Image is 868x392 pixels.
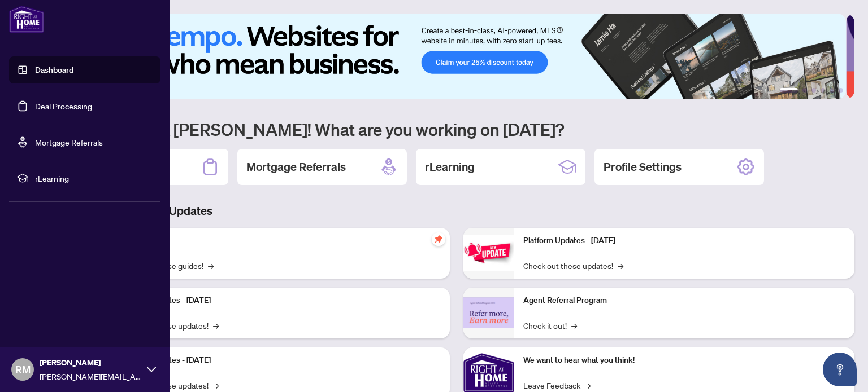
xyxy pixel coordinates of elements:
[523,259,623,272] a: Check out these updates!→
[811,88,816,93] button: 3
[604,159,682,175] h2: Profile Settings
[523,294,845,307] p: Agent Referral Program
[463,297,514,328] img: Agent Referral Program
[425,159,475,175] h2: rLearning
[571,319,577,332] span: →
[35,172,153,184] span: rLearning
[35,137,103,147] a: Mortgage Referrals
[35,65,73,75] a: Dashboard
[119,294,441,307] p: Platform Updates - [DATE]
[821,88,825,93] button: 4
[59,203,854,219] h3: Brokerage & Industry Updates
[119,235,441,247] p: Self-Help
[59,14,846,99] img: Slide 0
[432,232,445,246] span: pushpin
[523,379,591,391] a: Leave Feedback→
[830,88,834,93] button: 5
[585,379,591,391] span: →
[523,235,845,247] p: Platform Updates - [DATE]
[213,379,219,391] span: →
[839,88,843,93] button: 6
[463,235,514,271] img: Platform Updates - June 23, 2025
[40,356,141,369] span: [PERSON_NAME]
[618,259,623,272] span: →
[208,259,214,272] span: →
[59,118,854,140] h1: Welcome back [PERSON_NAME]! What are you working on [DATE]?
[780,88,798,93] button: 1
[40,370,141,382] span: [PERSON_NAME][EMAIL_ADDRESS][DOMAIN_NAME]
[246,159,346,175] h2: Mortgage Referrals
[823,353,857,386] button: Open asap
[523,319,577,332] a: Check it out!→
[523,354,845,367] p: We want to hear what you think!
[9,6,44,33] img: logo
[35,101,92,111] a: Deal Processing
[213,319,219,332] span: →
[15,362,31,377] span: RM
[802,88,807,93] button: 2
[119,354,441,367] p: Platform Updates - [DATE]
